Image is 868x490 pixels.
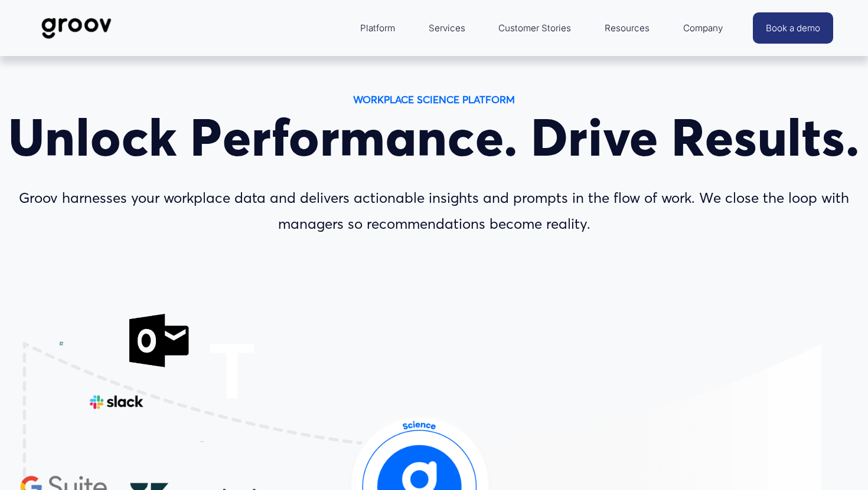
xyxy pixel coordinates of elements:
span: Platform [360,20,395,36]
a: Services [423,14,471,42]
span: Company [683,20,723,36]
a: folder dropdown [354,14,401,42]
a: folder dropdown [599,14,655,42]
span: Resources [605,20,650,36]
strong: WORKPLACE SCIENCE PLATFORM [353,93,515,106]
a: Book a demo [753,12,833,44]
a: folder dropdown [677,14,729,42]
img: Groov | Workplace Science Platform | Unlock Performance | Drive Results [35,9,118,48]
a: Customer Stories [492,14,577,42]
